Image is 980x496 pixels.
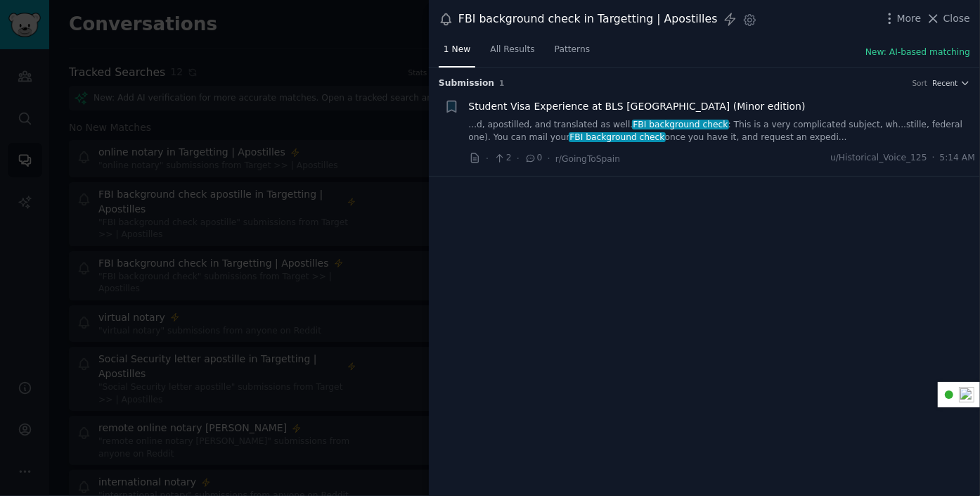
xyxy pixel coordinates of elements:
span: Close [943,11,970,26]
span: Submission [439,77,494,90]
span: · [548,151,550,166]
button: Close [926,11,970,26]
span: FBI background check [632,120,730,129]
a: Patterns [550,39,595,68]
a: All Results [485,39,539,68]
button: Recent [932,78,970,88]
div: FBI background check in Targetting | Apostilles [458,11,718,28]
span: 1 New [444,44,470,56]
span: 2 [494,152,511,165]
span: 0 [524,152,542,165]
span: 5:14 AM [940,152,975,165]
span: · [486,151,489,166]
span: u/Historical_Voice_125 [830,152,927,165]
span: r/GoingToSpain [555,154,620,164]
span: More [897,11,922,26]
a: ...d, apostilled, and translated as well.FBI background check: This is a very complicated subject... [469,119,976,144]
span: Patterns [555,44,590,56]
span: All Results [490,44,534,56]
div: Sort [913,78,928,88]
button: More [882,11,922,26]
span: 1 [499,79,504,87]
a: Student Visa Experience at BLS [GEOGRAPHIC_DATA] (Minor edition) [469,99,806,114]
span: Recent [932,78,958,88]
span: · [517,151,520,166]
span: · [932,152,935,165]
button: New: AI-based matching [865,46,970,59]
a: 1 New [439,39,475,68]
span: FBI background check [569,132,666,142]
